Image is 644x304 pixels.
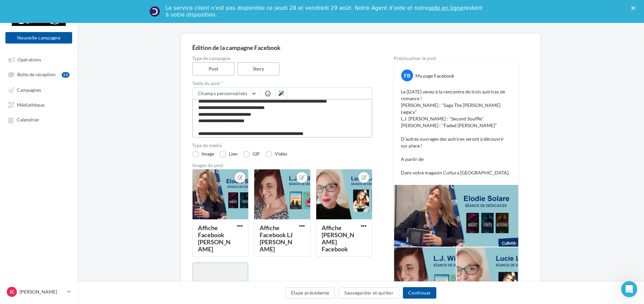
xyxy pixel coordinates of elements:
[166,5,484,18] div: Le service client n'est pas disponible ce jeudi 28 et vendredi 29 août. Notre Agent d'aide et not...
[20,288,64,295] p: [PERSON_NAME]
[429,5,463,11] a: aide en ligne
[394,56,519,61] div: Prévisualiser le post
[265,151,287,158] label: Vidéo
[631,6,638,10] div: Fermer
[5,32,72,44] button: Nouvelle campagne
[237,62,280,76] label: Story
[192,56,372,61] label: Type de campagne
[17,117,39,123] span: Calendrier
[193,88,260,99] button: Champs personnalisés
[9,288,14,295] span: JC
[401,88,511,176] p: Le [DATE] venez à la rencontre de trois autrices de romance ! [PERSON_NAME] : "Saga The [PERSON_N...
[17,72,56,78] span: Boîte de réception
[621,281,637,297] iframe: Intercom live chat
[192,151,214,158] label: Image
[4,53,74,65] a: Opérations
[4,84,74,96] a: Campagnes
[62,72,69,78] div: 55
[4,68,74,81] a: Boîte de réception55
[192,163,372,168] div: Images du post
[192,143,372,148] label: Type de média
[198,90,247,96] span: Champs personnalisés
[4,113,74,126] a: Calendrier
[401,70,413,81] div: FB
[198,224,231,253] div: Affiche Facebook [PERSON_NAME]
[4,99,74,111] a: Médiathèque
[219,151,238,158] label: Lien
[322,224,354,253] div: Affiche [PERSON_NAME] Facebook
[339,287,399,299] button: Sauvegarder et quitter
[5,285,72,298] a: JC [PERSON_NAME]
[285,287,335,299] button: Étape précédente
[192,81,372,86] label: Texte du post *
[17,102,45,108] span: Médiathèque
[192,62,235,76] label: Post
[415,73,454,79] div: Ma page Facebook
[18,57,41,62] span: Opérations
[243,151,260,158] label: GIF
[149,6,160,17] img: Profile image for Service-Client
[260,224,293,253] div: Affiche Facebook LJ [PERSON_NAME]
[192,45,529,51] div: Édition de la campagne Facebook
[17,87,41,93] span: Campagnes
[403,287,436,299] button: Continuer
